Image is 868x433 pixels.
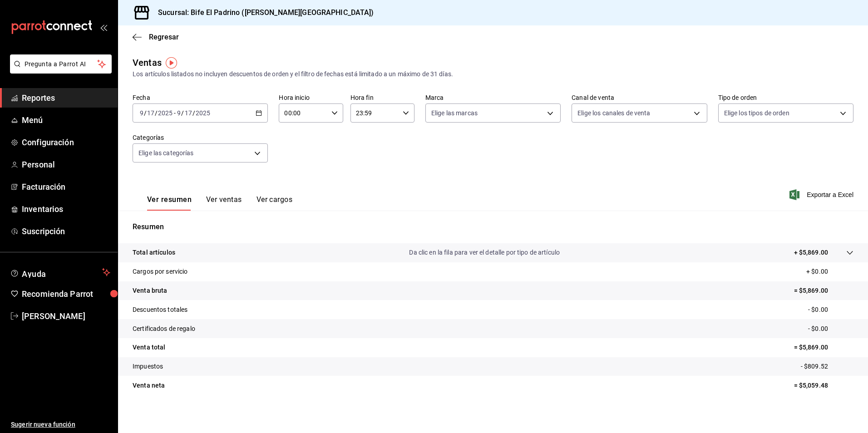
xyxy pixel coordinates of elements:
span: Reportes [22,92,110,104]
p: Cargos por servicio [133,267,188,276]
span: Personal [22,158,110,171]
p: Impuestos [133,362,163,371]
p: Descuentos totales [133,305,187,315]
div: Ventas [133,56,162,69]
p: Venta neta [133,381,165,390]
p: = $5,059.48 [794,381,853,390]
span: / [181,109,184,117]
button: Ver resumen [147,195,192,211]
p: = $5,869.00 [794,343,853,352]
a: Pregunta a Parrot AI [6,66,112,75]
div: Los artículos listados no incluyen descuentos de orden y el filtro de fechas está limitado a un m... [133,69,853,79]
span: Sugerir nueva función [11,420,110,429]
div: navigation tabs [147,195,292,211]
span: Elige los canales de venta [577,108,650,118]
p: Certificados de regalo [133,324,195,334]
span: - [174,109,176,117]
input: -- [139,109,144,117]
button: Ver ventas [206,195,242,211]
span: Elige los tipos de orden [724,108,789,118]
label: Marca [425,94,561,101]
button: Exportar a Excel [791,189,853,200]
p: Venta total [133,343,165,352]
span: Pregunta a Parrot AI [25,59,98,69]
span: Configuración [22,136,110,148]
p: + $5,869.00 [794,248,828,257]
input: ---- [158,109,173,117]
p: Da clic en la fila para ver el detalle por tipo de artículo [409,248,560,257]
p: Venta bruta [133,286,167,295]
p: - $0.00 [808,305,853,315]
span: Recomienda Parrot [22,288,110,300]
p: - $809.52 [801,362,853,371]
span: Suscripción [22,225,110,237]
span: Regresar [149,33,179,41]
p: = $5,869.00 [794,286,853,295]
button: Regresar [133,33,179,41]
label: Hora fin [350,94,414,101]
img: Tooltip marker [166,57,177,69]
p: - $0.00 [808,324,853,334]
span: / [144,109,147,117]
span: / [192,109,195,117]
span: Menú [22,114,110,126]
label: Canal de venta [572,94,707,101]
span: Elige las marcas [431,108,478,118]
span: / [155,109,158,117]
span: Ayuda [22,267,99,278]
label: Categorías [133,134,268,141]
input: -- [184,109,192,117]
p: Resumen [133,221,853,232]
span: Elige las categorías [138,148,194,157]
p: + $0.00 [806,267,853,276]
input: -- [177,109,181,117]
label: Fecha [133,94,268,101]
span: Inventarios [22,203,110,215]
input: ---- [195,109,211,117]
span: Facturación [22,181,110,193]
span: [PERSON_NAME] [22,310,110,322]
h3: Sucursal: Bife El Padrino ([PERSON_NAME][GEOGRAPHIC_DATA]) [151,7,374,18]
button: Pregunta a Parrot AI [10,54,112,74]
button: open_drawer_menu [100,24,107,31]
label: Tipo de orden [718,94,853,101]
label: Hora inicio [279,94,343,101]
p: Total artículos [133,248,175,257]
button: Ver cargos [256,195,293,211]
input: -- [147,109,155,117]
